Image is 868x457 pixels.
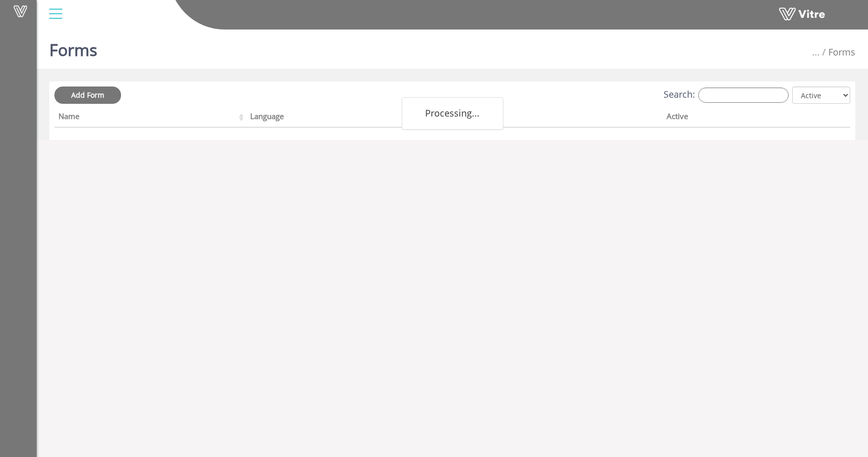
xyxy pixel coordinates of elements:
div: Processing... [402,97,503,130]
li: Forms [820,46,855,59]
th: Name [54,108,246,128]
span: ... [812,46,820,58]
th: Language [246,108,457,128]
th: Company [457,108,662,128]
input: Search: [698,88,789,103]
h1: Forms [49,25,97,69]
a: Add Form [54,87,121,104]
span: Add Form [71,90,104,100]
th: Active [663,108,811,128]
label: Search: [664,88,789,103]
